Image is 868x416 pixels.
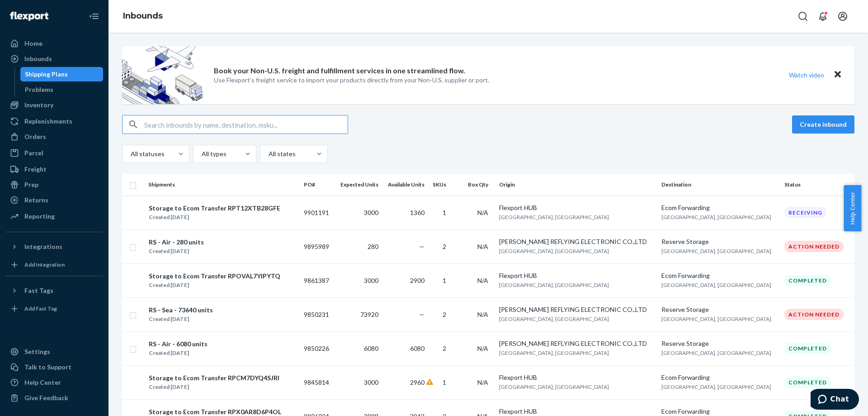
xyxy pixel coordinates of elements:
[443,311,446,318] span: 2
[149,339,208,349] div: RS - Air - 6080 units
[149,281,280,290] div: Created [DATE]
[149,373,279,383] div: Storage to Ecom Transfer RPCM7DYQ4SJRI
[24,100,53,110] div: Inventory
[24,378,61,387] div: Help Center
[5,114,103,129] a: Replenishments
[300,174,335,196] th: PO#
[5,344,103,359] a: Settings
[661,237,777,246] div: Reserve Storage
[5,162,103,177] a: Freight
[784,241,844,252] div: Action Needed
[661,383,771,390] span: [GEOGRAPHIC_DATA], [GEOGRAPHIC_DATA]
[428,174,454,196] th: SKUs
[661,339,777,348] div: Reserve Storage
[214,66,465,76] p: Book your Non-U.S. freight and fulfillment services in one streamlined flow.
[268,149,269,158] input: All states
[300,263,335,297] td: 9861387
[453,174,495,196] th: Box Qty
[149,272,280,281] div: Storage to Ecom Transfer RPOVAL7YIPYTQ
[300,365,335,399] td: 9845814
[477,243,488,250] span: N/A
[24,117,72,126] div: Replenishments
[24,39,42,48] div: Home
[24,148,43,158] div: Parcel
[784,207,826,218] div: Receiving
[85,7,103,25] button: Close Navigation
[368,243,378,250] span: 280
[5,239,103,254] button: Integrations
[149,238,204,247] div: RS - Air - 280 units
[844,185,861,231] button: Help Center
[784,275,831,286] div: Completed
[783,68,830,81] button: Watch video
[443,243,446,250] span: 2
[149,213,280,222] div: Created [DATE]
[661,305,777,314] div: Reserve Storage
[832,68,844,81] button: Close
[477,344,488,352] span: N/A
[477,378,488,386] span: N/A
[499,407,655,416] div: Flexport HUB
[364,277,378,284] span: 3000
[300,230,335,263] td: 9895989
[499,248,609,254] span: [GEOGRAPHIC_DATA], [GEOGRAPHIC_DATA]
[5,209,103,224] a: Reporting
[24,54,52,63] div: Inbounds
[201,149,202,158] input: All types
[364,344,378,352] span: 6080
[410,344,425,352] span: 6080
[24,305,57,312] div: Add Fast Tag
[116,3,170,29] ol: breadcrumbs
[145,174,300,196] th: Shipments
[661,282,771,288] span: [GEOGRAPHIC_DATA], [GEOGRAPHIC_DATA]
[24,165,47,174] div: Freight
[499,339,655,348] div: [PERSON_NAME] REFLYING ELECTRONIC CO.,LTD
[443,378,446,386] span: 1
[410,209,425,216] span: 1360
[149,204,280,213] div: Storage to Ecom Transfer RPT12XTB28GFE
[477,277,488,284] span: N/A
[149,315,213,324] div: Created [DATE]
[499,383,609,390] span: [GEOGRAPHIC_DATA], [GEOGRAPHIC_DATA]
[784,377,831,388] div: Completed
[5,177,103,192] a: Prep
[661,214,771,220] span: [GEOGRAPHIC_DATA], [GEOGRAPHIC_DATA]
[5,98,103,112] a: Inventory
[661,349,771,356] span: [GEOGRAPHIC_DATA], [GEOGRAPHIC_DATA]
[419,311,425,318] span: —
[658,174,781,196] th: Destination
[360,311,378,318] span: 73920
[24,212,55,221] div: Reporting
[5,146,103,160] a: Parcel
[499,316,609,322] span: [GEOGRAPHIC_DATA], [GEOGRAPHIC_DATA]
[130,149,131,158] input: All statuses
[24,363,71,372] div: Talk to Support
[20,82,104,97] a: Problems
[499,237,655,246] div: [PERSON_NAME] REFLYING ELECTRONIC CO.,LTD
[149,349,208,358] div: Created [DATE]
[300,196,335,230] td: 9901191
[499,203,655,212] div: Flexport HUB
[300,297,335,331] td: 9850231
[443,277,446,284] span: 1
[5,129,103,144] a: Orders
[25,70,68,79] div: Shipping Plans
[784,309,844,320] div: Action Needed
[834,7,852,25] button: Open account menu
[149,247,204,256] div: Created [DATE]
[784,343,831,354] div: Completed
[5,375,103,390] a: Help Center
[24,132,46,141] div: Orders
[123,11,163,21] a: Inbounds
[24,286,53,295] div: Fast Tags
[24,242,62,251] div: Integrations
[24,180,38,189] div: Prep
[477,311,488,318] span: N/A
[410,378,425,386] span: 2960
[477,209,488,216] span: N/A
[419,243,425,250] span: —
[661,373,777,382] div: Ecom Forwarding
[661,271,777,280] div: Ecom Forwarding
